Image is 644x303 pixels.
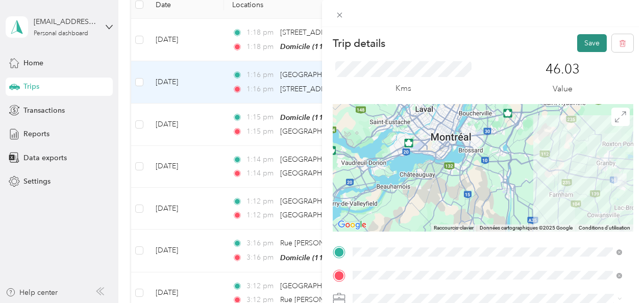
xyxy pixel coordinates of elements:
[579,225,630,231] a: Conditions d'utilisation (s'ouvre dans un nouvel onglet)
[333,36,385,50] p: Trip details
[480,225,573,231] span: Données cartographiques ©2025 Google
[577,34,607,52] button: Save
[434,224,474,232] button: Raccourcis-clavier
[553,83,573,95] p: Value
[546,61,580,78] p: 46.03
[335,218,369,232] a: Ouvrir cette zone dans Google Maps (s'ouvre dans une nouvelle fenêtre)
[335,218,369,232] img: Google
[587,246,644,303] iframe: Everlance-gr Chat Button Frame
[395,82,411,95] p: Kms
